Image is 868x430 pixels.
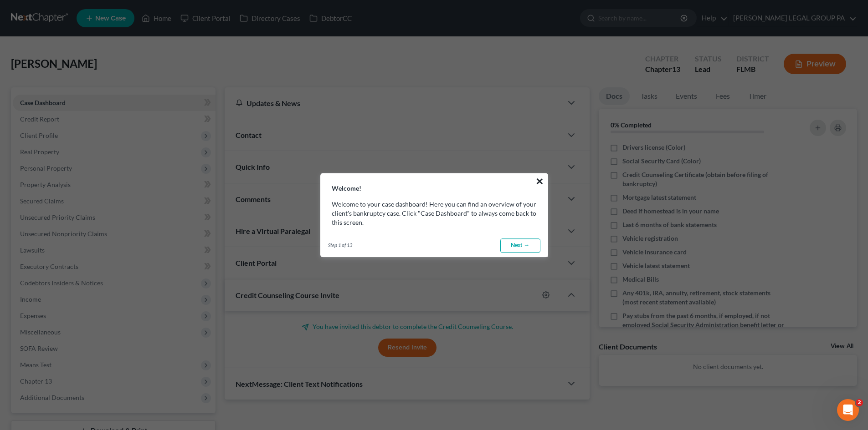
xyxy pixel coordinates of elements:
button: × [535,174,544,188]
iframe: Intercom live chat [837,399,859,421]
span: 2 [856,399,863,406]
h3: Welcome! [321,173,548,192]
a: Next → [500,238,540,253]
span: Step 1 of 13 [328,242,352,249]
p: Welcome to your case dashboard! Here you can find an overview of your client's bankruptcy case. C... [332,200,537,227]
